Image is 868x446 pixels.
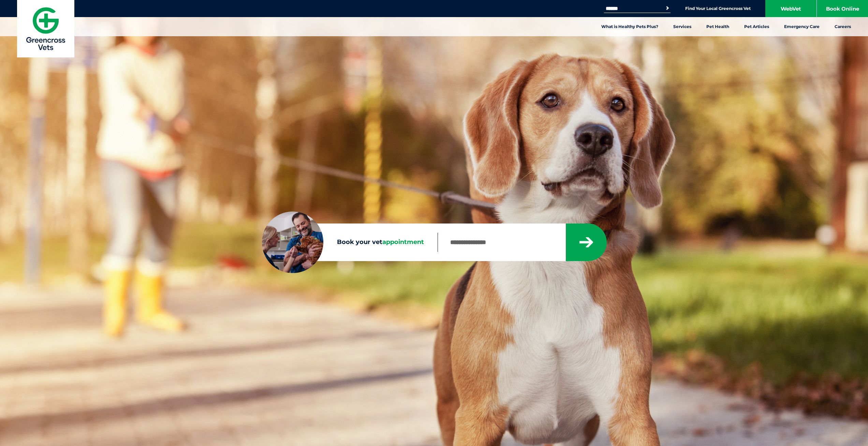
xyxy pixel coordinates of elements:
a: What is Healthy Pets Plus? [594,17,666,36]
button: Search [664,5,671,12]
span: appointment [382,238,424,246]
a: Pet Health [699,17,737,36]
a: Services [666,17,699,36]
a: Find Your Local Greencross Vet [685,6,751,11]
a: Careers [827,17,858,36]
a: Emergency Care [777,17,827,36]
label: Book your vet [262,237,438,247]
a: Pet Articles [737,17,777,36]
